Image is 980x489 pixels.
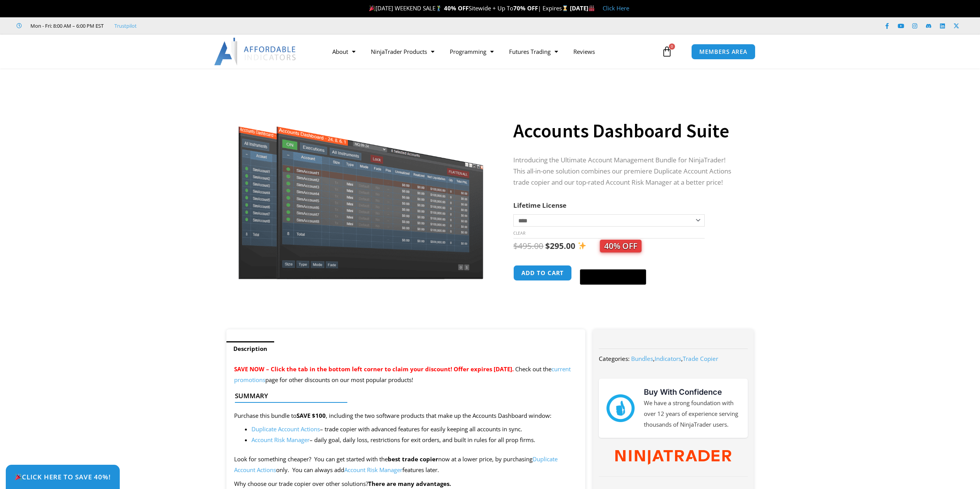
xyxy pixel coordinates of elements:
img: 🎉 [15,474,22,480]
iframe: Secure payment input frame [578,264,648,265]
button: Buy with GPay [580,269,646,285]
img: ⌛ [562,5,568,11]
a: MEMBERS AREA [691,44,756,60]
span: [DATE] WEEKEND SALE Sitewide + Up To | Expires [367,4,570,12]
strong: 70% OFF [513,4,538,12]
h3: Buy With Confidence [644,386,740,398]
a: Bundles [631,355,653,362]
a: Programming [442,43,501,60]
a: Futures Trading [501,43,566,60]
span: Mon - Fri: 8:00 AM – 6:00 PM EST [28,21,104,30]
a: Reviews [566,43,603,60]
a: Trade Copier [683,355,718,362]
span: $ [545,240,550,251]
p: We have a strong foundation with over 12 years of experience serving thousands of NinjaTrader users. [644,398,740,430]
strong: best trade copier [388,455,438,463]
span: Categories: [599,355,630,362]
p: Purchase this bundle to , including the two software products that make up the Accounts Dashboard... [234,411,578,421]
a: Click Here [603,4,629,12]
li: – trade copier with advanced features for easily keeping all accounts in sync. [251,424,578,435]
img: mark thumbs good 43913 | Affordable Indicators – NinjaTrader [606,394,634,422]
bdi: 295.00 [545,240,575,251]
a: Account Risk Manager [251,436,310,444]
strong: 40% OFF [444,4,469,12]
bdi: 495.00 [513,240,543,251]
span: $ [513,240,518,251]
a: 0 [650,40,684,63]
h1: Accounts Dashboard Suite [513,117,738,144]
a: 🎉Click Here to save 40%! [6,465,120,489]
strong: [DATE] [570,4,595,12]
a: NinjaTrader Products [363,43,442,60]
strong: SAVE $100 [297,412,326,419]
span: , , [631,355,718,362]
span: 0 [669,43,675,50]
p: Look for something cheaper? You can get started with the now at a lower price, by purchasing only... [234,454,578,476]
h4: Summary [235,392,571,400]
p: Check out the page for other discounts on our most popular products! [234,364,578,386]
a: Trustpilot [114,21,137,30]
img: 🏭 [589,5,595,11]
img: 🏌️‍♂️ [436,5,442,11]
span: 40% OFF [600,240,642,252]
img: NinjaTrader Wordmark color RGB | Affordable Indicators – NinjaTrader [615,450,731,465]
label: Lifetime License [513,201,566,210]
img: LogoAI | Affordable Indicators – NinjaTrader [214,38,297,65]
nav: Menu [325,43,660,60]
img: ✨ [578,242,586,250]
a: Duplicate Account Actions [251,425,320,433]
button: Add to cart [513,265,572,281]
a: Description [226,341,274,356]
img: 🎉 [369,5,375,11]
span: MEMBERS AREA [699,49,747,55]
p: Introducing the Ultimate Account Management Bundle for NinjaTrader! This all-in-one solution comb... [513,155,738,188]
a: About [325,43,363,60]
span: SAVE NOW – Click the tab in the bottom left corner to claim your discount! Offer expires [DATE]. [234,365,514,373]
li: – daily goal, daily loss, restrictions for exit orders, and built in rules for all prop firms. [251,435,578,446]
a: Indicators [655,355,681,362]
a: Clear options [513,230,525,236]
span: Click Here to save 40%! [15,474,111,480]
